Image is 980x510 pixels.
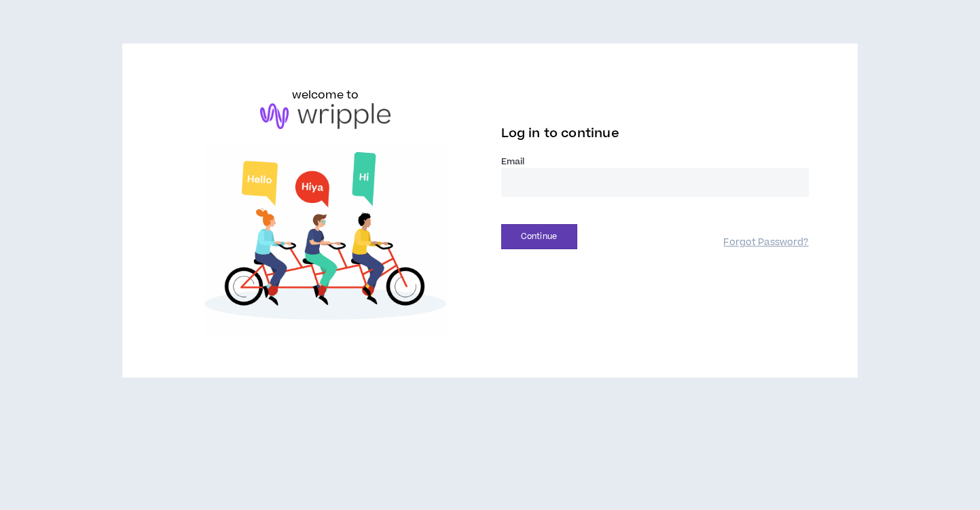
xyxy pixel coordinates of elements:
h6: welcome to [292,87,359,103]
label: Email [501,156,809,168]
img: logo-brand.png [260,103,391,129]
a: Forgot Password? [723,236,808,249]
span: Log in to continue [501,125,619,142]
button: Continue [501,224,577,249]
img: Welcome to Wripple [171,143,479,335]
